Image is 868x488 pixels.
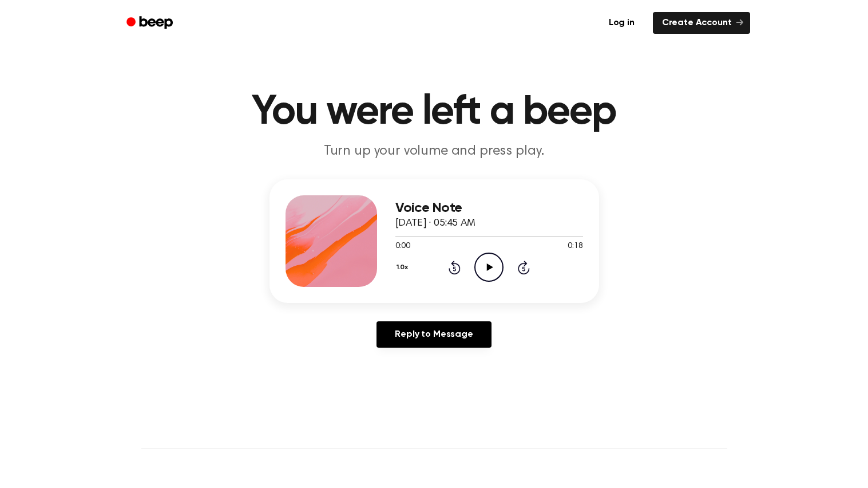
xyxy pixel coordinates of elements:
h1: You were left a beep [141,92,727,133]
a: Log in [597,10,646,36]
a: Create Account [653,12,750,34]
span: 0:18 [568,241,582,253]
h3: Voice Note [395,200,583,216]
a: Beep [118,12,183,34]
p: Turn up your volume and press play. [215,142,654,161]
a: Reply to Message [376,321,491,348]
span: [DATE] · 05:45 AM [395,218,475,229]
button: 1.0x [395,258,413,277]
span: 0:00 [395,241,410,253]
